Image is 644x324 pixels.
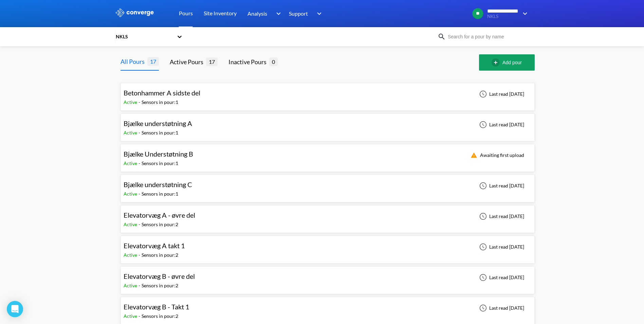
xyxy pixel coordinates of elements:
[147,57,159,66] span: 17
[476,304,526,312] div: Last read [DATE]
[115,8,154,17] img: logo_ewhite.svg
[139,283,142,288] span: -
[228,57,269,67] div: Inactive Pours
[518,10,529,18] img: downArrow.svg
[139,99,142,105] span: -
[121,57,147,66] div: All Pours
[121,305,535,310] a: Elevatorvæg B - Takt 1Active-Sensors in pour:2Last read [DATE]
[124,211,195,219] span: Elevatorvæg A - øvre del
[121,244,535,249] a: Elevatorvæg A takt 1Active-Sensors in pour:2Last read [DATE]
[206,57,218,66] span: 17
[124,241,185,250] span: Elevatorvæg A takt 1
[476,121,526,129] div: Last read [DATE]
[476,212,526,220] div: Last read [DATE]
[313,10,324,18] img: downArrow.svg
[139,252,142,258] span: -
[142,251,178,259] div: Sensors in pour: 2
[124,99,139,105] span: Active
[170,57,206,67] div: Active Pours
[492,58,502,67] img: add-circle-outline.svg
[487,14,518,19] span: NKLS
[124,252,139,258] span: Active
[124,272,195,280] span: Elevatorvæg B - øvre del
[142,312,178,320] div: Sensors in pour: 2
[142,98,178,106] div: Sensors in pour: 1
[121,121,535,127] a: Bjælke understøtning AActive-Sensors in pour:1Last read [DATE]
[121,152,535,158] a: Bjælke Understøtning BActive-Sensors in pour:1Awaiting first upload
[121,274,535,280] a: Elevatorvæg B - øvre delActive-Sensors in pour:2Last read [DATE]
[142,129,178,137] div: Sensors in pour: 1
[121,182,535,188] a: Bjælke understøtning CActive-Sensors in pour:1Last read [DATE]
[121,91,535,96] a: Betonhammer A sidste delActive-Sensors in pour:1Last read [DATE]
[466,151,526,159] div: Awaiting first upload
[139,130,142,136] span: -
[124,89,200,97] span: Betonhammer A sidste del
[476,273,526,282] div: Last read [DATE]
[139,160,142,166] span: -
[269,57,278,66] span: 0
[476,243,526,251] div: Last read [DATE]
[124,180,192,188] span: Bjælke understøtning C
[247,9,267,18] span: Analysis
[115,33,173,40] div: NKLS
[124,313,139,319] span: Active
[476,90,526,98] div: Last read [DATE]
[142,160,178,167] div: Sensors in pour: 1
[121,213,535,219] a: Elevatorvæg A - øvre delActive-Sensors in pour:2Last read [DATE]
[124,283,139,288] span: Active
[446,33,528,40] input: Search for a pour by name
[124,130,139,136] span: Active
[139,191,142,197] span: -
[476,182,526,190] div: Last read [DATE]
[438,33,446,41] img: icon-search.svg
[142,221,178,228] div: Sensors in pour: 2
[124,191,139,197] span: Active
[7,301,23,317] div: Open Intercom Messenger
[124,221,139,227] span: Active
[289,9,308,18] span: Support
[139,313,142,319] span: -
[124,119,192,127] span: Bjælke understøtning A
[142,190,178,198] div: Sensors in pour: 1
[124,160,139,166] span: Active
[124,303,189,311] span: Elevatorvæg B - Takt 1
[142,282,178,289] div: Sensors in pour: 2
[272,10,282,18] img: downArrow.svg
[479,54,535,71] button: Add pour
[124,150,193,158] span: Bjælke Understøtning B
[139,221,142,227] span: -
